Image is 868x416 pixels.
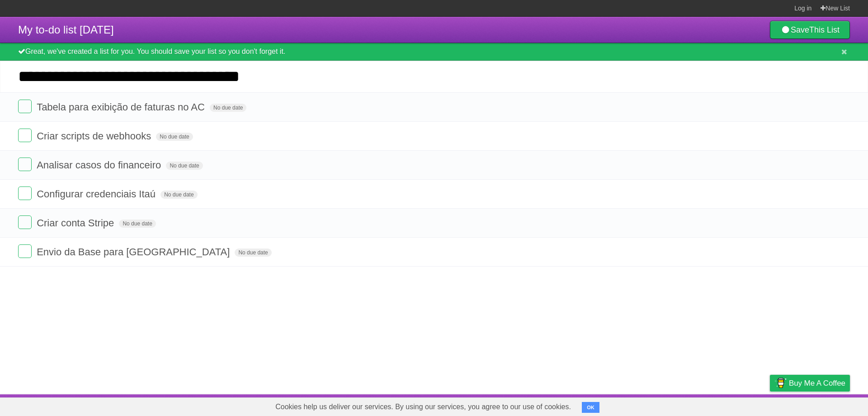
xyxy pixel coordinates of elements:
[37,246,232,258] span: Envio da Base para [GEOGRAPHIC_DATA]
[650,397,669,414] a: About
[18,24,114,36] span: My to-do list [DATE]
[582,402,599,413] button: OK
[37,101,207,113] span: Tabela para exibição de faturas no AC
[166,162,203,170] span: No due date
[727,397,747,414] a: Terms
[18,186,32,200] label: Done
[210,104,246,112] span: No due date
[266,398,580,416] span: Cookies help us deliver our services. By using our services, you agree to our use of cookies.
[37,159,163,171] span: Analisar casos do financeiro
[793,397,850,414] a: Suggest a feature
[37,217,116,229] span: Criar conta Stripe
[774,375,787,391] img: Buy me a coffee
[789,375,845,391] span: Buy me a coffee
[235,249,271,257] span: No due date
[679,397,716,414] a: Developers
[18,215,32,229] label: Done
[809,25,840,34] b: This List
[18,244,32,258] label: Done
[758,397,782,414] a: Privacy
[770,375,850,392] a: Buy me a coffee
[119,220,156,228] span: No due date
[770,21,850,39] a: SaveThis List
[156,133,193,141] span: No due date
[18,129,32,142] label: Done
[18,100,32,113] label: Done
[37,130,153,142] span: Criar scripts de webhooks
[160,191,197,199] span: No due date
[37,188,158,200] span: Configurar credenciais Itaú
[18,158,32,171] label: Done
